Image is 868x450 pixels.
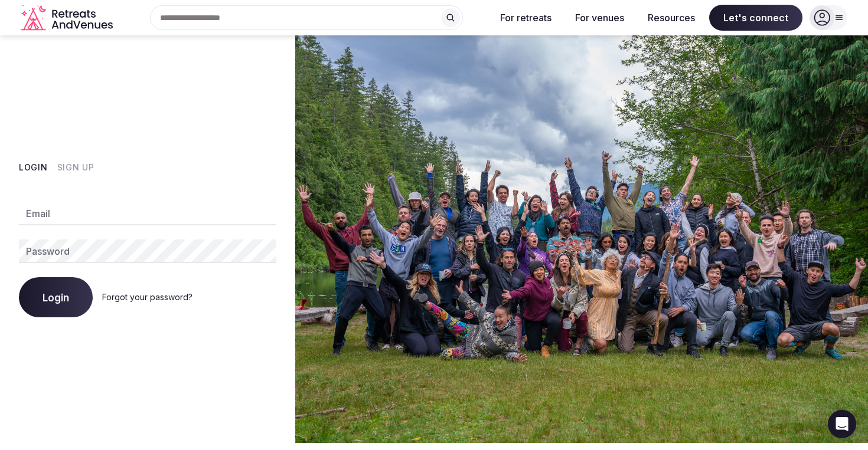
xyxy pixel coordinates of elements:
span: Login [43,291,69,303]
span: Let's connect [709,5,802,31]
a: Visit the homepage [21,5,115,31]
a: Forgot your password? [102,292,192,302]
button: For venues [566,5,634,31]
button: Sign Up [57,162,94,173]
svg: Retreats and Venues company logo [21,5,115,31]
button: Login [19,277,93,317]
button: For retreats [491,5,561,31]
img: My Account Background [295,35,868,443]
div: Open Intercom Messenger [828,410,856,438]
button: Login [19,162,48,173]
button: Resources [638,5,704,31]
